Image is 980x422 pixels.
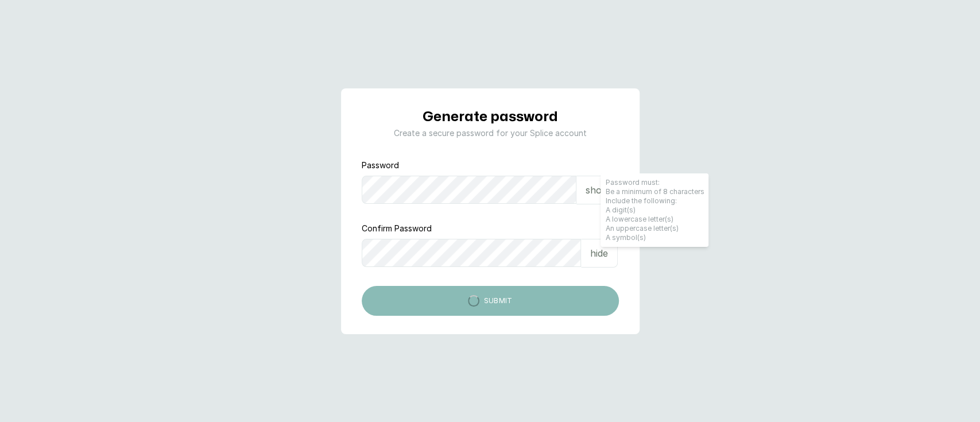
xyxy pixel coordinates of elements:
h1: Generate password [423,107,558,127]
li: An uppercase letter(s) [605,224,704,233]
p: Create a secure password for your Splice account [375,127,605,139]
li: A symbol(s) [605,233,704,242]
label: Confirm Password [362,223,432,234]
label: Password [362,160,399,171]
span: Password must: Be a minimum of 8 characters Include the following: [601,173,708,247]
li: A lowercase letter(s) [605,215,704,224]
p: show [586,183,609,197]
p: hide [590,246,608,260]
li: A digit(s) [605,206,704,215]
button: Submit [362,286,619,316]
